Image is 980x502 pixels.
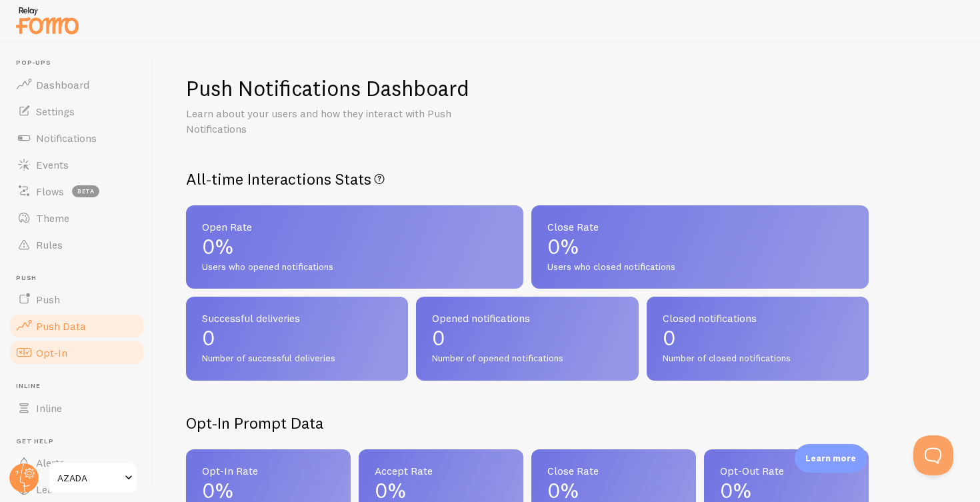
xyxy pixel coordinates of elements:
[8,395,145,421] a: Inline
[720,480,853,501] p: 0%
[48,462,138,494] a: AZADA
[375,480,507,501] p: 0%
[36,319,86,333] span: Push Data
[36,78,89,91] span: Dashboard
[663,353,853,365] span: Number of closed notifications
[202,327,392,349] p: 0
[547,261,853,273] span: Users who closed notifications
[16,437,145,446] span: Get Help
[913,435,953,475] iframe: Help Scout Beacon - Open
[186,169,869,189] h2: All-time Interactions Stats
[547,221,853,232] span: Close Rate
[8,339,145,366] a: Opt-In
[57,470,121,486] span: AZADA
[36,105,75,118] span: Settings
[36,211,69,225] span: Theme
[375,465,507,476] span: Accept Rate
[8,205,145,231] a: Theme
[16,59,145,67] span: Pop-ups
[16,274,145,283] span: Push
[16,382,145,391] span: Inline
[202,221,507,232] span: Open Rate
[36,185,64,198] span: Flows
[36,456,65,469] span: Alerts
[72,185,99,197] span: beta
[8,125,145,151] a: Notifications
[8,231,145,258] a: Rules
[202,480,335,501] p: 0%
[8,151,145,178] a: Events
[36,293,60,306] span: Push
[432,327,622,349] p: 0
[8,286,145,313] a: Push
[36,346,67,359] span: Opt-In
[795,444,867,473] div: Learn more
[8,178,145,205] a: Flows beta
[547,465,680,476] span: Close Rate
[202,353,392,365] span: Number of successful deliveries
[547,236,853,257] p: 0%
[202,236,507,257] p: 0%
[36,401,62,415] span: Inline
[8,71,145,98] a: Dashboard
[663,313,853,323] span: Closed notifications
[36,158,69,171] span: Events
[805,452,856,465] p: Learn more
[8,98,145,125] a: Settings
[202,313,392,323] span: Successful deliveries
[8,449,145,476] a: Alerts
[720,465,853,476] span: Opt-Out Rate
[186,106,506,137] p: Learn about your users and how they interact with Push Notifications
[663,327,853,349] p: 0
[14,3,81,37] img: fomo-relay-logo-orange.svg
[432,313,622,323] span: Opened notifications
[186,413,869,433] h2: Opt-In Prompt Data
[432,353,622,365] span: Number of opened notifications
[547,480,680,501] p: 0%
[36,238,63,251] span: Rules
[8,313,145,339] a: Push Data
[186,75,469,102] h1: Push Notifications Dashboard
[202,465,335,476] span: Opt-In Rate
[202,261,507,273] span: Users who opened notifications
[36,131,97,145] span: Notifications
